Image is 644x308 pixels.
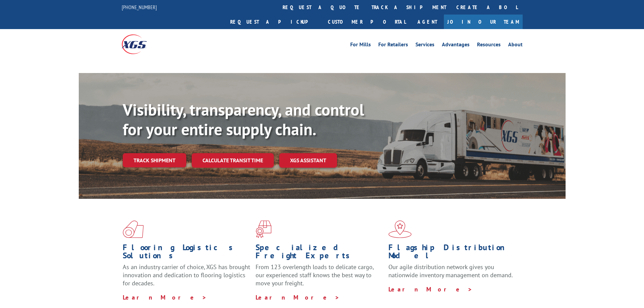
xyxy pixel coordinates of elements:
[388,263,513,279] span: Our agile distribution network gives you nationwide inventory management on demand.
[256,293,340,301] a: Learn More >
[225,15,323,29] a: Request a pickup
[192,153,274,168] a: Calculate transit time
[256,243,383,263] h1: Specialized Freight Experts
[378,42,408,49] a: For Retailers
[123,293,207,301] a: Learn More >
[388,285,473,293] a: Learn More >
[123,153,186,167] a: Track shipment
[442,42,470,49] a: Advantages
[279,153,337,168] a: XGS ASSISTANT
[123,99,364,140] b: Visibility, transparency, and control for your entire supply chain.
[444,15,523,29] a: Join Our Team
[123,263,250,287] span: As an industry carrier of choice, XGS has brought innovation and dedication to flooring logistics...
[323,15,411,29] a: Customer Portal
[477,42,501,49] a: Resources
[415,42,434,49] a: Services
[411,15,444,29] a: Agent
[123,243,251,263] h1: Flooring Logistics Solutions
[388,243,516,263] h1: Flagship Distribution Model
[508,42,523,49] a: About
[122,4,157,10] a: [PHONE_NUMBER]
[256,263,383,293] p: From 123 overlength loads to delicate cargo, our experienced staff knows the best way to move you...
[123,220,144,238] img: xgs-icon-total-supply-chain-intelligence-red
[388,220,412,238] img: xgs-icon-flagship-distribution-model-red
[256,220,271,238] img: xgs-icon-focused-on-flooring-red
[350,42,371,49] a: For Mills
